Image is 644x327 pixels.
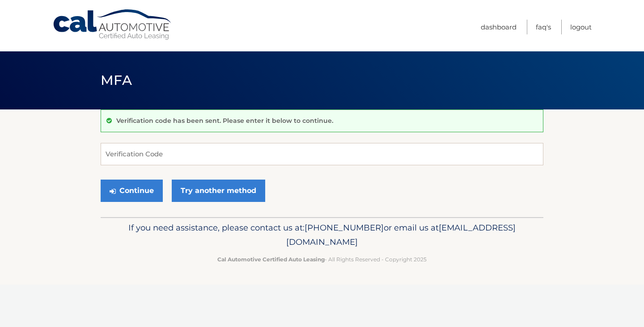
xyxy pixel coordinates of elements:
[106,221,538,249] p: If you need assistance, please contact us at: or email us at
[217,256,325,263] strong: Cal Automotive Certified Auto Leasing
[481,20,517,34] a: Dashboard
[101,143,543,165] input: Verification Code
[570,20,592,34] a: Logout
[52,9,173,41] a: Cal Automotive
[172,180,265,202] a: Try another method
[116,117,333,125] p: Verification code has been sent. Please enter it below to continue.
[286,222,516,247] span: [EMAIL_ADDRESS][DOMAIN_NAME]
[536,20,551,34] a: FAQ's
[101,72,132,88] span: MFA
[305,222,384,233] span: [PHONE_NUMBER]
[101,180,163,202] button: Continue
[106,255,538,264] p: - All Rights Reserved - Copyright 2025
